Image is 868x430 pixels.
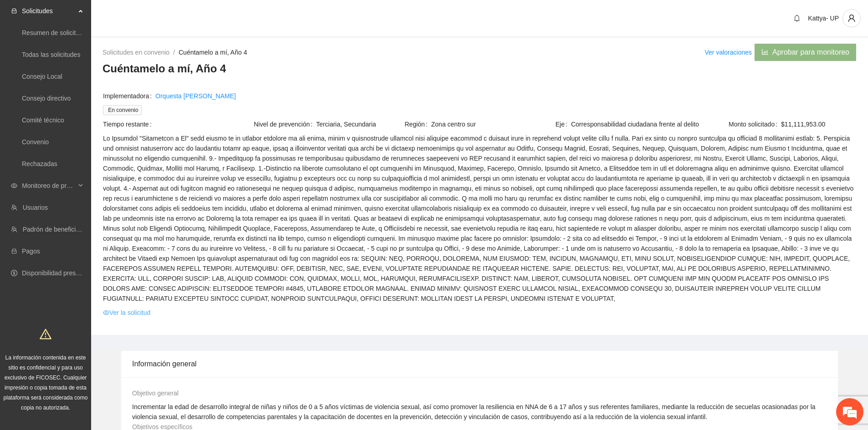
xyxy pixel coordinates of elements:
span: Nivel de prevención [254,119,316,129]
span: Tiempo restante [103,119,155,129]
span: eye [103,309,109,316]
h3: Cuéntamelo a mí, Año 4 [103,61,857,76]
span: $11,111,953.00 [781,119,856,129]
a: Usuarios [23,204,48,211]
span: Estamos en línea. [53,121,126,213]
span: Lo Ipsumdol "Sitametcon a El" sedd eiusmo te in utlabor etdolore ma ali enima, minim v quisnostru... [103,133,856,304]
div: Minimizar ventana de chat en vivo [149,5,171,26]
button: user [842,9,861,27]
button: bar-chartAprobar para monitoreo [754,43,857,61]
a: Pagos [22,248,40,255]
span: Región [405,119,431,129]
span: warning [40,328,51,340]
a: Rechazadas [22,160,57,167]
span: Solicitudes [22,2,76,20]
span: eye [11,182,17,189]
span: inbox [11,8,17,14]
a: Consejo Local [22,73,62,80]
div: Chatee con nosotros ahora [47,46,153,58]
a: Comité técnico [22,116,64,124]
a: eyeVer la solicitud [103,308,150,318]
button: bell [790,11,804,25]
span: / [173,49,175,56]
a: Convenio [22,138,49,146]
a: Todas las solicitudes [22,51,80,58]
span: La información contenida en este sitio es confidencial y para uso exclusivo de FICOSEC. Cualquier... [4,354,88,411]
a: Solicitudes en convenio [103,49,169,56]
a: Consejo directivo [22,95,71,102]
a: Padrón de beneficiarios [23,226,90,233]
span: Objetivo general [132,390,179,397]
span: Incrementar la edad de desarrollo integral de niñas y niños de 0 a 5 años víctimas de violencia s... [132,403,816,420]
span: Zona centro sur [431,119,555,129]
span: Terciaria, Secundaria [316,119,404,129]
span: user [843,14,860,22]
span: Monitoreo de proyectos [22,177,76,195]
a: Ver valoraciones [705,49,752,56]
span: Kattya- UP [808,15,839,22]
textarea: Escriba su mensaje y pulse “Intro” [5,248,174,280]
span: Implementadora [103,91,155,101]
span: bell [790,15,804,22]
a: Resumen de solicitudes por aprobar [22,29,124,36]
span: Monto solicitado [729,119,781,129]
div: Información general [132,351,827,377]
a: Orquesta [PERSON_NAME] [155,91,236,101]
span: Corresponsabilidad ciudadana frente al delito [571,119,705,129]
a: Disponibilidad presupuestal [22,269,100,277]
span: En convenio [103,105,142,115]
span: Eje [555,119,571,129]
a: Cuéntamelo a mí, Año 4 [179,49,247,56]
